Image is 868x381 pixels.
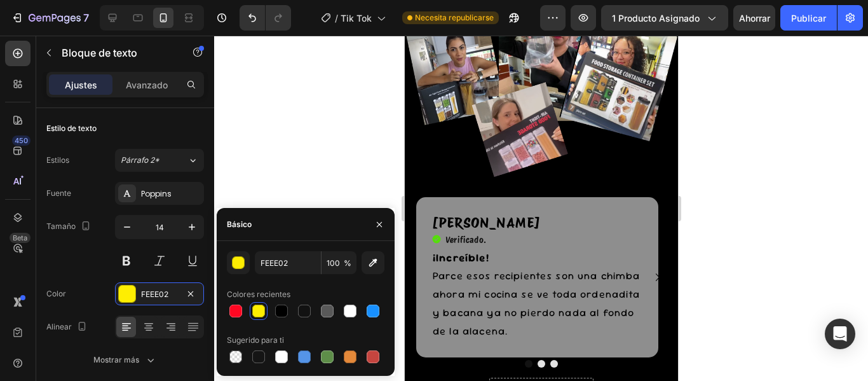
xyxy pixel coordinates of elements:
[601,5,728,31] button: 1 producto asignado
[115,149,204,172] button: Párrafo 2*
[255,251,321,274] input: Por ejemplo: FFFFFF
[227,219,252,229] font: Básico
[13,233,27,242] font: Beta
[739,13,770,24] font: Ahorrar
[46,188,71,198] font: Fuente
[121,155,159,165] font: Párrafo 2*
[341,13,372,24] font: Tik Tok
[62,45,170,60] p: Bloque de texto
[335,13,338,24] font: /
[733,5,775,31] button: Ahorrar
[227,289,290,299] font: Colores recientes
[93,355,139,364] font: Mostrar más
[46,349,204,371] button: Mostrar más
[46,123,97,133] font: Estilo de texto
[240,5,291,31] div: Deshacer/Rehacer
[141,289,168,299] font: FEEE02
[83,11,89,24] font: 7
[46,221,76,231] font: Tamaño
[780,5,837,31] button: Publicar
[825,319,855,349] div: Abrir Intercom Messenger
[141,188,172,199] font: Poppins
[46,155,69,165] font: Estilos
[15,136,28,145] font: 450
[344,258,351,268] font: %
[126,80,168,90] font: Avanzado
[65,80,97,90] font: Ajustes
[612,13,700,24] font: 1 producto asignado
[405,36,678,381] iframe: Área de diseño
[46,322,72,331] font: Alinear
[415,13,494,22] font: Necesita republicarse
[62,46,137,59] font: Bloque de texto
[5,5,95,31] button: 7
[46,289,66,298] font: Color
[791,13,826,24] font: Publicar
[227,335,284,345] font: Sugerido para ti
